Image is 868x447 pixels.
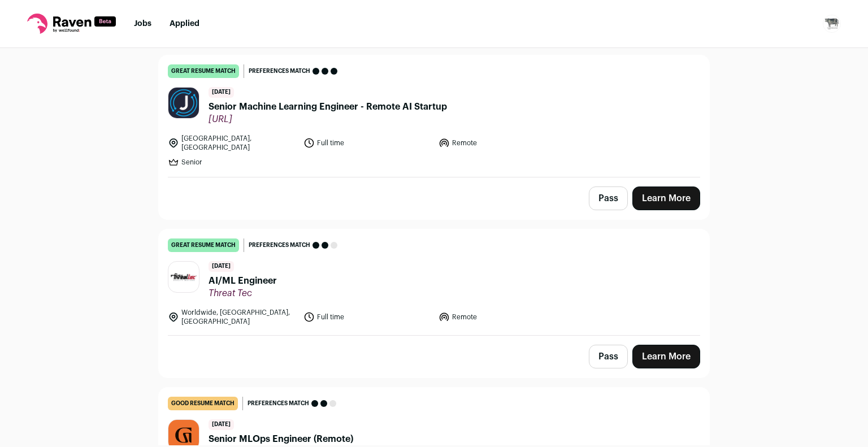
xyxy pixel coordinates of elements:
li: Full time [303,308,432,326]
a: Learn More [632,186,700,210]
img: 27f9fed0b69043d931958db93ff1ca675052ab0d7359e88264152dd8ee248f69.png [168,88,199,118]
button: Pass [589,345,628,368]
div: great resume match [168,238,239,252]
div: good resume match [168,397,238,410]
img: 9936043-medium_jpg [823,15,841,33]
a: Learn More [632,345,700,368]
a: great resume match Preferences match [DATE] Senior Machine Learning Engineer - Remote AI Startup ... [159,55,709,177]
span: Preferences match [248,398,309,409]
a: Applied [170,20,199,28]
button: Pass [589,186,628,210]
div: great resume match [168,64,239,78]
li: [GEOGRAPHIC_DATA], [GEOGRAPHIC_DATA] [168,134,297,152]
span: [DATE] [209,87,234,98]
li: Full time [303,134,432,152]
li: Remote [439,134,567,152]
img: 5dc23317f3ddc38aa3ab8fb6b25fbd5e1a98a5b4ab371684c0c47948a0dde794.png [168,271,199,283]
span: Preferences match [249,240,310,251]
a: great resume match Preferences match [DATE] AI/ML Engineer Threat Tec Worldwide, [GEOGRAPHIC_DATA... [159,229,709,335]
span: Senior Machine Learning Engineer - Remote AI Startup [209,100,447,114]
li: Worldwide, [GEOGRAPHIC_DATA], [GEOGRAPHIC_DATA] [168,308,297,326]
span: [DATE] [209,261,234,272]
span: Threat Tec [209,288,277,299]
span: [DATE] [209,419,234,430]
a: Jobs [134,20,151,28]
span: Preferences match [249,66,310,77]
button: Open dropdown [823,15,841,33]
li: Senior [168,157,297,168]
span: Senior MLOps Engineer (Remote) [209,432,353,446]
li: Remote [439,308,567,326]
span: AI/ML Engineer [209,274,277,288]
span: [URL] [209,114,447,125]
